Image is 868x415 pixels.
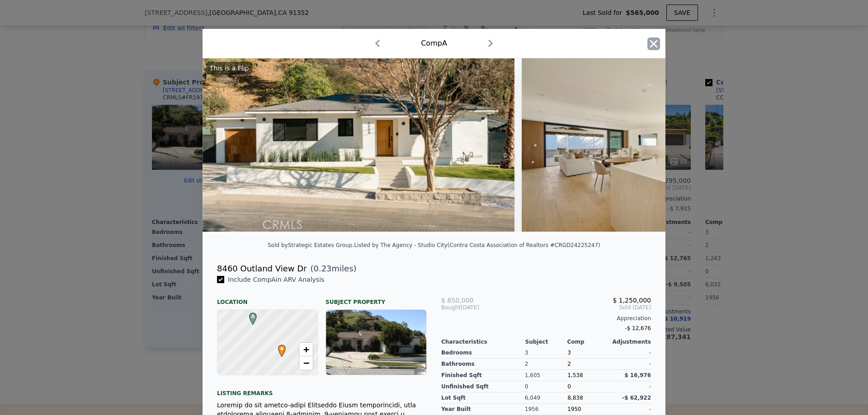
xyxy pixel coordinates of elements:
span: + [303,344,309,355]
span: $ 16,976 [624,372,651,378]
span: ( miles) [307,262,356,275]
div: Subject [525,338,567,345]
div: - [609,381,651,392]
div: This is a Flip [206,62,252,75]
span: Include Comp A in ARV Analysis [224,276,328,283]
div: 1956 [525,404,567,415]
span: $ 850,000 [441,297,473,304]
span: 0.23 [313,264,331,273]
div: 6,049 [525,392,567,404]
span: Bought [441,304,461,311]
div: 0 [525,381,567,392]
div: Comp [567,338,609,345]
div: [DATE] [441,304,511,311]
span: 8,838 [567,395,583,401]
div: 1950 [567,404,609,415]
img: Property Img [522,58,783,232]
div: A [247,312,252,318]
a: Zoom out [299,356,313,370]
div: 3 [525,347,567,359]
div: 2 [525,359,567,370]
div: - [609,359,651,370]
div: Lot Sqft [441,392,525,404]
span: − [303,357,309,368]
div: - [609,404,651,415]
div: Year Built [441,404,525,415]
span: 0 [567,383,571,390]
a: Zoom in [299,343,313,356]
div: Characteristics [441,338,525,345]
div: Sold by Strategic Estates Group . [268,242,354,248]
img: Property Img [203,58,514,232]
div: Bedrooms [441,347,525,359]
span: A [247,312,259,321]
div: Listed by The Agency - Studio City (Contra Costa Association of Realtors #CRGD24225247) [354,242,600,248]
span: 1,538 [567,372,583,378]
span: -$ 12,676 [625,325,651,331]
div: 8460 Outland View Dr [217,262,307,275]
div: Adjustments [609,338,651,345]
div: Bathrooms [441,359,525,370]
div: Comp A [421,38,447,49]
span: -$ 62,922 [622,395,651,401]
div: Listing remarks [217,382,427,397]
div: Appreciation [441,315,651,322]
span: • [276,342,288,355]
div: - [609,347,651,359]
div: • [276,345,281,350]
div: Location [217,291,318,306]
span: $ 1,250,000 [613,297,651,304]
div: Subject Property [325,291,427,306]
span: 3 [567,350,571,356]
div: Unfinished Sqft [441,381,525,392]
span: Sold [DATE] [511,304,651,311]
div: 1,605 [525,370,567,381]
div: Finished Sqft [441,370,525,381]
div: 2 [567,359,609,370]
